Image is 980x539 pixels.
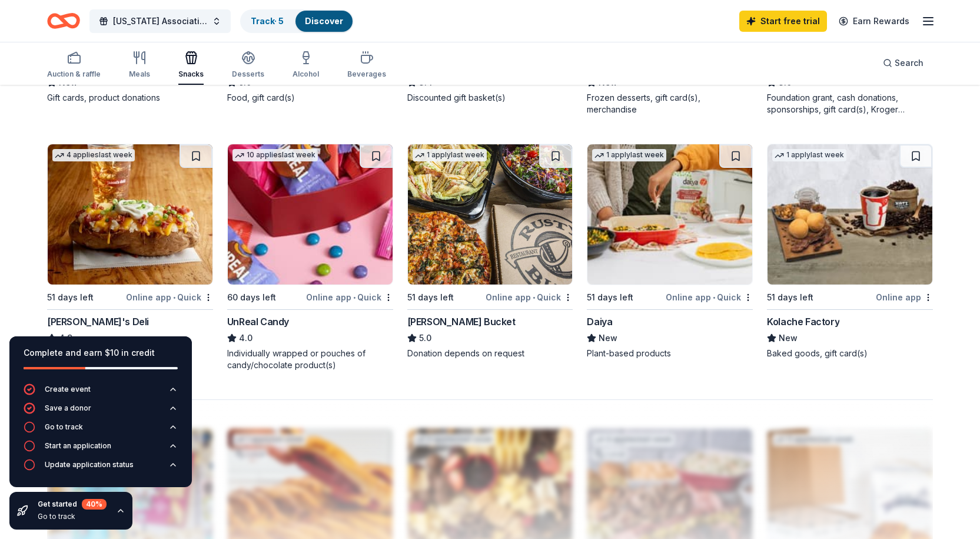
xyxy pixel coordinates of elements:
[413,149,487,161] div: 1 apply last week
[24,383,178,402] button: Create event
[227,348,393,371] div: Individually wrapped or pouches of candy/chocolate product(s)
[599,331,617,345] span: New
[47,70,101,79] div: Auction & raffle
[306,290,393,305] div: Online app Quick
[38,512,107,521] div: Go to track
[89,9,231,33] button: [US_STATE] Association for the Gifted Conference
[47,315,149,329] div: [PERSON_NAME]'s Deli
[48,144,212,285] img: Image for Jason's Deli
[47,92,213,104] div: Gift cards, product donations
[24,402,178,421] button: Save a donor
[47,290,94,305] div: 51 days left
[126,290,213,305] div: Online app Quick
[767,92,933,115] div: Foundation grant, cash donations, sponsorships, gift card(s), Kroger products
[129,46,150,85] button: Meals
[228,144,393,285] img: Image for UnReal Candy
[45,404,91,413] div: Save a donor
[251,16,284,26] a: Track· 5
[587,315,612,329] div: Daiya
[873,51,933,75] button: Search
[45,385,91,394] div: Create event
[227,290,276,305] div: 60 days left
[767,144,933,359] a: Image for Kolache Factory1 applylast week51 days leftOnline appKolache FactoryNewBaked goods, gif...
[347,46,386,85] button: Beverages
[407,348,573,359] div: Donation depends on request
[592,149,666,161] div: 1 apply last week
[293,70,319,79] div: Alcohol
[772,149,846,161] div: 1 apply last week
[38,499,107,510] div: Get started
[407,144,573,359] a: Image for Rusty Bucket1 applylast week51 days leftOnline app•Quick[PERSON_NAME] Bucket5.0Donation...
[305,16,343,26] a: Discover
[666,290,753,305] div: Online app Quick
[419,331,431,345] span: 5.0
[52,149,135,161] div: 4 applies last week
[407,315,516,329] div: [PERSON_NAME] Bucket
[407,92,573,104] div: Discounted gift basket(s)
[895,56,923,70] span: Search
[24,346,178,360] div: Complete and earn $10 in credit
[587,290,633,305] div: 51 days left
[832,11,916,32] a: Earn Rewards
[587,144,752,285] img: Image for Daiya
[876,290,933,305] div: Online app
[178,70,204,79] div: Snacks
[486,290,573,305] div: Online app Quick
[178,46,204,85] button: Snacks
[713,293,715,302] span: •
[24,440,178,459] button: Start an application
[587,144,753,359] a: Image for Daiya1 applylast week51 days leftOnline app•QuickDaiyaNewPlant-based products
[232,70,264,79] div: Desserts
[173,293,175,302] span: •
[739,11,827,32] a: Start free trial
[227,92,393,104] div: Food, gift card(s)
[353,293,356,302] span: •
[47,46,101,85] button: Auction & raffle
[45,441,111,451] div: Start an application
[113,14,207,28] span: [US_STATE] Association for the Gifted Conference
[587,92,753,115] div: Frozen desserts, gift card(s), merchandise
[227,144,393,371] a: Image for UnReal Candy10 applieslast week60 days leftOnline app•QuickUnReal Candy4.0Individually ...
[232,46,264,85] button: Desserts
[47,144,213,359] a: Image for Jason's Deli4 applieslast week51 days leftOnline app•Quick[PERSON_NAME]'s Deli4.9Food, ...
[82,499,107,510] div: 40 %
[45,422,83,432] div: Go to track
[767,315,839,329] div: Kolache Factory
[768,144,932,285] img: Image for Kolache Factory
[408,144,573,285] img: Image for Rusty Bucket
[240,9,354,33] button: Track· 5Discover
[779,331,798,345] span: New
[232,149,318,161] div: 10 applies last week
[767,290,813,305] div: 51 days left
[45,460,134,469] div: Update application status
[239,331,253,345] span: 4.0
[587,348,753,359] div: Plant-based products
[47,7,80,35] a: Home
[767,348,933,359] div: Baked goods, gift card(s)
[293,46,319,85] button: Alcohol
[227,315,289,329] div: UnReal Candy
[347,70,386,79] div: Beverages
[407,290,454,305] div: 51 days left
[24,421,178,440] button: Go to track
[129,70,150,79] div: Meals
[24,459,178,478] button: Update application status
[533,293,535,302] span: •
